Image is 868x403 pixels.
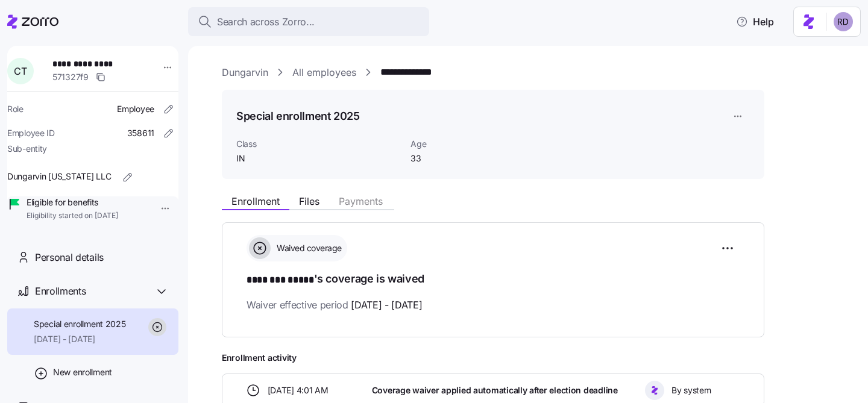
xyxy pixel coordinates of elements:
span: Dungarvin [US_STATE] LLC [7,170,111,183]
span: Help [736,14,774,29]
span: Eligibility started on [DATE] [27,211,118,221]
span: Files [299,196,319,206]
span: Enrollment [231,196,280,206]
span: Special enrollment 2025 [34,318,126,330]
img: 6d862e07fa9c5eedf81a4422c42283ac [834,12,853,31]
span: [DATE] - [DATE] [351,298,422,313]
button: Help [726,10,784,34]
span: Sub-entity [7,143,47,155]
span: 33 [410,152,532,164]
span: 358611 [127,127,154,139]
span: Role [7,103,24,115]
a: All employees [292,65,356,80]
span: Search across Zorro... [217,14,315,30]
span: C T [14,66,27,76]
h1: Special enrollment 2025 [236,108,360,123]
span: Payments [339,196,383,206]
h1: 's coverage is waived [247,271,740,288]
span: IN [236,152,401,164]
span: Waived coverage [273,242,342,254]
span: Personal details [35,250,104,265]
span: Employee [117,103,154,115]
span: Employee ID [7,127,55,139]
span: Waiver effective period [247,298,423,313]
button: Search across Zorro... [188,7,429,36]
a: Dungarvin [222,65,268,80]
span: 571327f9 [52,71,89,83]
span: [DATE] - [DATE] [34,333,126,345]
span: [DATE] 4:01 AM [268,384,329,396]
span: Coverage waiver applied automatically after election deadline [372,384,618,396]
span: Age [410,138,532,150]
span: Eligible for benefits [27,196,118,208]
span: New enrollment [53,366,112,378]
span: Class [236,138,401,150]
span: By system [671,384,711,396]
span: Enrollments [35,284,86,299]
span: Enrollment activity [222,352,764,364]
